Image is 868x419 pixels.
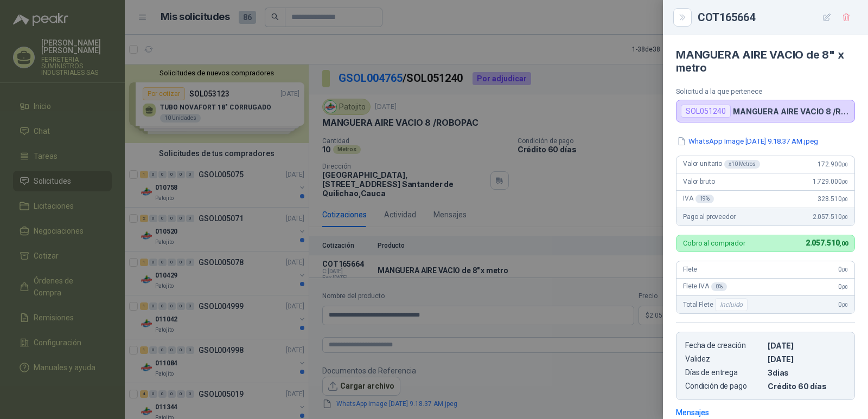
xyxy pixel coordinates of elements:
button: WhatsApp Image [DATE] 9.18.37 AM.jpeg [676,136,819,147]
div: Incluido [715,298,748,311]
p: 3 dias [768,368,846,377]
span: IVA [683,195,714,203]
span: 0 [838,283,848,291]
div: SOL051240 [681,105,731,118]
span: ,00 [841,284,848,290]
span: 1.729.000 [813,178,848,185]
div: 19 % [695,195,714,203]
span: 172.900 [818,160,848,168]
span: 2.057.510 [813,213,848,221]
span: ,00 [841,196,848,202]
span: Pago al proveedor [683,213,736,221]
p: [DATE] [768,341,846,350]
p: Crédito 60 días [768,382,846,391]
div: 0 % [711,282,727,291]
button: Close [676,11,689,24]
span: ,00 [841,302,848,308]
span: ,00 [841,179,848,185]
p: MANGUERA AIRE VACIO 8 /ROBOPAC [733,107,850,116]
p: Fecha de creación [685,341,763,350]
span: Flete IVA [683,282,727,291]
p: Cobro al comprador [683,240,745,247]
p: Días de entrega [685,368,763,377]
span: 328.510 [818,195,848,203]
span: Flete [683,266,697,273]
span: Valor bruto [683,178,714,185]
p: Validez [685,354,763,364]
span: Valor unitario [683,160,760,169]
div: Mensajes [676,407,709,418]
span: ,00 [841,214,848,220]
p: Solicitud a la que pertenece [676,87,855,95]
span: 0 [838,301,848,308]
span: ,00 [839,240,848,247]
span: Total Flete [683,298,750,311]
span: 2.057.510 [806,238,848,247]
span: 0 [838,266,848,273]
div: COT165664 [698,9,855,26]
span: ,00 [841,162,848,167]
div: x 10 Metros [724,160,760,169]
span: ,00 [841,267,848,273]
h4: MANGUERA AIRE VACIO de 8" x metro [676,48,855,74]
p: [DATE] [768,354,846,364]
p: Condición de pago [685,382,763,391]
